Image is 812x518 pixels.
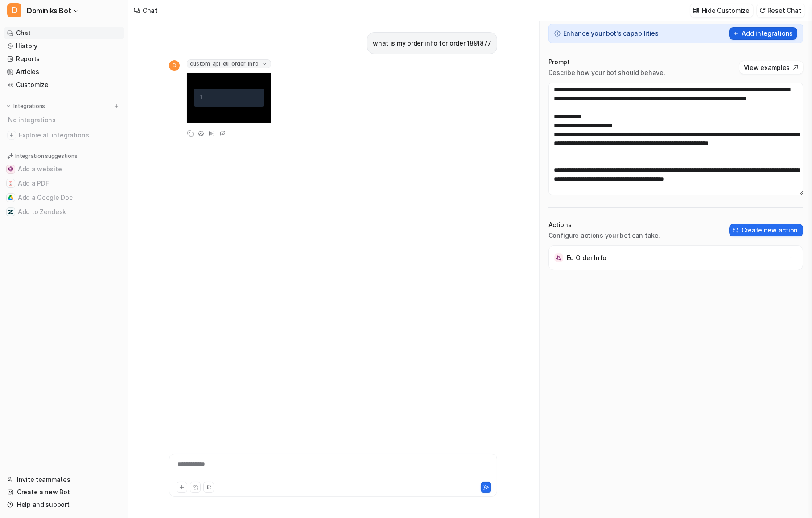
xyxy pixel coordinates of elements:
a: Reports [4,53,124,65]
a: Customize [4,79,124,91]
p: Describe how your bot should behave. [548,68,665,77]
p: Eu Order Info [567,253,606,262]
img: create-action-icon.svg [733,227,739,233]
button: Create new action [729,224,803,236]
div: 1 [199,92,202,103]
img: expand menu [5,103,12,109]
img: reset [759,7,766,14]
a: Chat [4,27,124,39]
p: Integration suggestions [15,152,77,160]
p: Hide Customize [702,6,750,15]
img: explore all integrations [7,131,16,140]
div: No integrations [5,112,124,127]
a: Articles [4,66,124,78]
p: Prompt [548,58,665,66]
img: Add a website [8,166,13,172]
img: Add a Google Doc [8,195,13,200]
button: Add a PDFAdd a PDF [4,176,124,191]
button: Add integrations [729,27,797,40]
a: Create a new Bot [4,486,124,498]
img: Add a PDF [8,181,13,186]
img: menu_add.svg [113,103,120,109]
img: customize [693,7,699,14]
p: Enhance your bot's capabilities [563,29,659,38]
span: D [169,60,180,71]
button: Add to ZendeskAdd to Zendesk [4,205,124,219]
button: Reset Chat [757,4,805,17]
span: Explore all integrations [19,128,121,142]
button: Add a websiteAdd a website [4,162,124,176]
a: Invite teammates [4,473,124,486]
p: what is my order info for order 1891877 [373,38,491,49]
button: Add a Google DocAdd a Google Doc [4,191,124,205]
div: Chat [143,6,157,15]
button: Hide Customize [690,4,753,17]
button: Integrations [4,102,48,111]
p: Configure actions your bot can take. [548,231,660,240]
a: Help and support [4,498,124,511]
span: custom_api_eu_order_info [187,59,271,68]
p: Actions [548,220,660,229]
img: Add to Zendesk [8,209,13,215]
span: Dominiks Bot [27,4,71,17]
button: View examples [739,61,803,74]
img: Eu Order Info icon [554,253,563,262]
span: D [7,3,21,17]
a: Explore all integrations [4,129,124,141]
a: History [4,40,124,52]
p: Integrations [13,103,45,110]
